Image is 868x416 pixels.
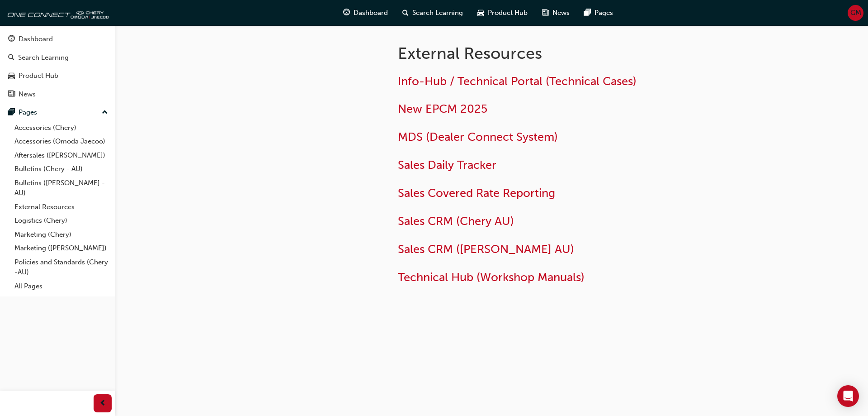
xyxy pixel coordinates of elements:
div: Pages [19,107,37,118]
a: Accessories (Omoda Jaecoo) [11,134,112,148]
span: car-icon [8,72,15,80]
a: Search Learning [4,49,112,66]
div: Product Hub [19,71,58,81]
div: News [19,89,36,100]
span: pages-icon [8,109,15,117]
a: Bulletins ([PERSON_NAME] - AU) [11,176,112,200]
span: Dashboard [354,8,388,18]
a: Product Hub [4,67,112,84]
a: All Pages [11,279,112,293]
a: Sales Daily Tracker [398,158,496,172]
a: Dashboard [4,31,112,48]
span: News [552,8,570,18]
button: GM [848,5,863,21]
a: search-iconSearch Learning [395,4,470,22]
div: Dashboard [19,34,53,44]
span: guage-icon [343,7,350,19]
span: GM [850,8,861,18]
span: Product Hub [488,8,528,18]
a: News [4,86,112,103]
a: Aftersales ([PERSON_NAME]) [11,148,112,163]
span: news-icon [8,91,15,99]
button: Pages [4,104,112,121]
a: Accessories (Chery) [11,121,112,135]
a: Technical Hub (Workshop Manuals) [398,270,585,284]
a: Sales CRM ([PERSON_NAME] AU) [398,242,574,256]
a: MDS (Dealer Connect System) [398,130,558,144]
h1: External Resources [398,43,694,63]
a: Sales Covered Rate Reporting [398,186,555,200]
span: pages-icon [584,7,591,19]
a: Bulletins (Chery - AU) [11,162,112,176]
a: Marketing (Chery) [11,228,112,242]
span: Search Learning [412,8,463,18]
span: guage-icon [8,35,15,43]
img: oneconnect [5,4,108,22]
a: guage-iconDashboard [336,4,395,22]
a: Logistics (Chery) [11,214,112,228]
a: car-iconProduct Hub [470,4,535,22]
a: news-iconNews [535,4,577,22]
span: search-icon [402,7,409,19]
button: DashboardSearch LearningProduct HubNews [4,29,112,104]
a: pages-iconPages [577,4,620,22]
a: Info-Hub / Technical Portal (Technical Cases) [398,74,637,88]
span: search-icon [8,54,14,62]
a: Marketing ([PERSON_NAME]) [11,241,112,255]
a: Policies and Standards (Chery -AU) [11,255,112,279]
span: prev-icon [99,398,106,409]
a: Sales CRM (Chery AU) [398,214,514,228]
a: External Resources [11,200,112,214]
div: Open Intercom Messenger [837,385,859,407]
span: Pages [594,8,613,18]
a: New EPCM 2025 [398,102,487,116]
div: Search Learning [18,53,69,63]
span: up-icon [102,107,108,119]
span: car-icon [477,7,484,19]
span: news-icon [542,7,549,19]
